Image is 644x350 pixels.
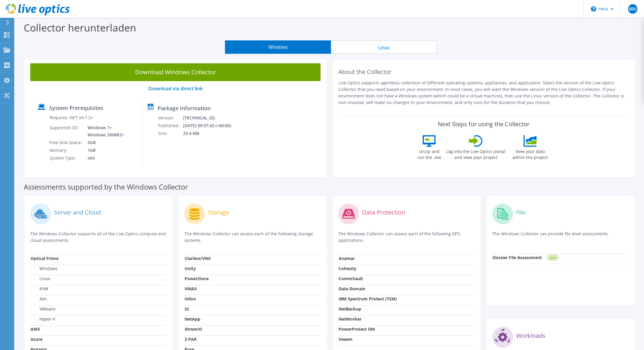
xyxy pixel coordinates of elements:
[550,256,556,259] tspan: NEW!
[339,296,397,302] strong: IBM Spectrum Protect (TSM)
[492,231,629,243] p: The Windows Collector can provide file level assessments.
[338,68,629,75] h2: About the Collector
[591,6,596,12] svg: \n
[148,85,203,92] a: Download via direct link
[339,306,361,312] strong: NetBackup
[339,286,365,291] strong: Data Domain
[185,266,196,271] strong: Unity
[31,316,55,322] label: Hyper-V
[339,266,356,271] strong: Cohesity
[158,122,183,130] td: Published:
[516,333,545,339] label: Workloads
[31,336,42,342] strong: Azure
[83,146,125,154] td: 1GB
[49,154,83,162] td: System Type:
[516,209,525,215] label: File
[31,306,55,312] label: VMware
[339,336,353,342] strong: Veeam
[49,124,83,139] td: Supported OS:
[493,255,542,260] strong: Dossier File Assessment
[31,296,47,302] label: Xen
[339,316,361,322] strong: NetWorker
[31,256,58,261] strong: Optical Prime
[49,146,83,154] td: Memory:
[446,147,506,160] label: Log into the Live Optics portal and view your project
[185,306,190,312] strong: SC
[185,276,209,281] strong: PowerStore
[438,121,529,128] label: Next Steps for using the Collector
[49,105,103,111] label: System Prerequisites
[158,130,183,137] td: Size:
[183,114,239,122] td: [TECHNICAL_ID]
[31,266,58,272] label: Windows
[158,105,211,111] label: Package Information
[31,276,50,282] label: Linux
[24,21,136,34] label: Collector herunterladen
[339,326,375,332] strong: PowerProtect DM
[208,209,229,215] label: Storage
[185,316,200,322] strong: NetApp
[30,231,166,244] p: The Windows Collector supports all of the Live Optics compute and cloud assessments.
[183,122,239,130] td: [DATE] 09:37:42 (+00:00)
[24,184,188,190] label: Assessments supported by the Windows Collector
[83,139,125,146] td: 5GB
[509,147,551,160] label: View your data within the project
[331,40,437,54] button: Linux
[415,147,443,160] label: Unzip and run the .exe
[30,63,321,81] a: Download Windows Collector
[158,114,183,122] td: Version:
[225,40,331,54] button: Windows
[185,326,202,332] strong: XtremIO
[185,296,196,302] strong: Isilon
[31,286,48,292] label: KVM
[185,256,211,261] strong: Clariion/VNX
[339,256,355,261] strong: Avamar
[185,336,196,342] strong: 3 PAR
[83,124,125,139] td: Windows 7+ Windows 2008R2+
[83,154,125,162] td: x64
[54,209,101,215] label: Server and Cloud
[31,326,40,332] strong: AWS
[183,130,239,137] td: 29.4 MB
[339,276,363,281] strong: CommVault
[184,231,321,244] p: The Windows Collector can assess each of the following storage systems.
[49,139,83,146] td: Free Disk Space:
[185,286,197,291] strong: VMAX
[628,4,637,14] span: MH
[362,209,405,215] label: Data Protection
[338,80,629,106] p: Live Optics supports agentless collection of different operating systems, appliances, and applica...
[338,231,475,244] p: The Windows Collector can assess each of the following DPS applications.
[50,115,93,121] label: Requires .NET V4.7.2+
